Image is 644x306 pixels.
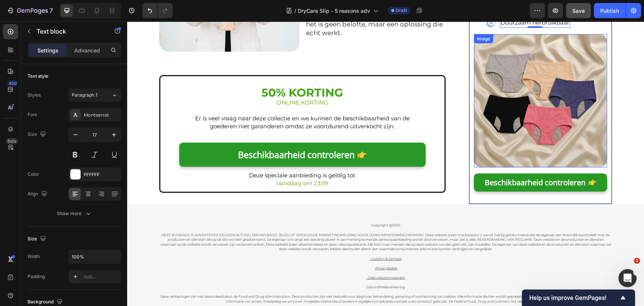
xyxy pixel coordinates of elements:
[72,92,97,98] span: Paragraph 1
[28,171,39,178] div: Color
[28,111,37,118] div: Font
[37,27,101,36] p: Text block
[84,112,119,118] div: Montserrat
[111,128,227,140] strong: Beschikbaarheid controleren
[142,3,173,18] div: Undo/Redo
[69,250,121,263] input: Auto
[28,73,48,80] div: Text style
[84,171,119,178] div: FFFFFF
[618,269,636,287] iframe: Intercom live chat
[84,274,119,280] div: Add...
[572,8,585,14] span: Save
[600,7,619,15] div: Publish
[294,7,296,15] span: /
[566,3,591,18] button: Save
[347,152,480,171] a: Beschikbaarheid controleren
[28,92,41,98] div: Styles
[149,158,201,166] span: Vandaag om 23:59
[3,3,56,18] button: 7
[347,13,480,146] img: Alt Image
[529,293,627,302] button: Show survey - Help us improve GemPages!
[57,210,92,217] div: Show more
[243,235,275,240] a: - Colofon & contact
[33,264,484,269] p: Gezondheidsverklaring
[33,273,484,283] p: Deze verklaringen zijn niet beoordeeld door de Food and Drug Administration. Deze producten zijn ...
[68,94,283,109] span: Er is veel vraag naar deze collectie en we kunnen de beschikbaarheid van de goederen niet garande...
[33,245,484,250] p: -
[7,80,18,86] div: 450
[122,151,228,158] span: Deze speciale aanbieding is geldig tot
[28,253,40,260] div: Width
[28,273,45,280] div: Padding
[6,138,18,144] div: Beta
[134,65,216,78] strong: 50% KORTING
[594,3,626,18] button: Publish
[149,78,201,85] span: ONLINE KORTING
[248,245,270,249] a: Privacybeleid
[348,14,364,21] div: Image
[28,189,49,199] div: Align
[49,6,53,15] p: 7
[529,294,618,301] span: Help us improve GemPages!
[74,46,100,54] p: Advanced
[33,212,484,231] p: DEZE BIJDRAGE IS ADVERTENTIE EN GEEN ACTUEEL NIEUWSBRIEF, BLOG OF OPGELEGDE MARKETINGMELDING VOOR...
[634,258,640,264] span: 1
[396,7,407,14] span: Draft
[28,234,48,244] div: Size
[127,21,644,306] iframe: Design area
[239,254,278,258] a: - Gebruiksvoorwaarden
[33,202,484,207] p: Copyright @2025
[52,121,298,146] a: Beschikbaarheid controleren
[28,129,48,140] div: Size
[68,88,121,102] button: Paragraph 1
[298,7,370,15] span: DryCare Slip - 5 reasons adv
[28,207,121,220] button: Show more
[37,46,58,54] p: Settings
[358,156,458,167] p: Beschikbaarheid controleren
